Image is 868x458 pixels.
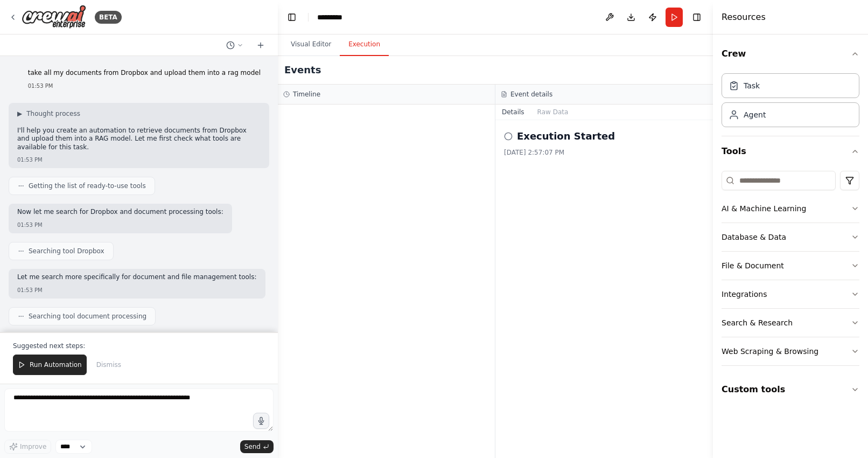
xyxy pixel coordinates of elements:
[340,33,389,56] button: Execution
[722,260,784,271] div: File & Document
[722,374,859,405] button: Custom tools
[722,136,859,166] button: Tools
[29,247,104,255] span: Searching tool Dropbox
[531,105,575,120] button: Raw Data
[722,203,806,214] div: AI & Machine Learning
[504,148,704,157] div: [DATE] 2:57:07 PM
[510,90,552,99] h3: Event details
[689,10,704,25] button: Hide right sidebar
[17,156,261,164] div: 01:53 PM
[28,69,261,78] p: take all my documents from Dropbox and upload them into a rag model
[284,10,299,25] button: Hide left sidebar
[95,11,122,24] div: BETA
[253,413,269,429] button: Click to speak your automation idea
[722,166,859,374] div: Tools
[722,280,859,308] button: Integrations
[22,5,86,29] img: Logo
[317,12,342,23] nav: breadcrumb
[722,317,793,328] div: Search & Research
[744,109,766,120] div: Agent
[13,355,87,375] button: Run Automation
[4,440,51,454] button: Improve
[282,33,340,56] button: Visual Editor
[284,63,321,78] h2: Events
[517,129,615,144] h2: Execution Started
[722,39,859,69] button: Crew
[29,182,146,190] span: Getting the list of ready-to-use tools
[17,286,257,294] div: 01:53 PM
[26,109,80,118] span: Thought process
[17,109,80,118] button: ▶Thought process
[252,39,269,52] button: Start a new chat
[722,252,859,280] button: File & Document
[244,442,261,451] span: Send
[96,360,121,369] span: Dismiss
[222,39,248,52] button: Switch to previous chat
[722,309,859,337] button: Search & Research
[17,273,257,282] p: Let me search more specifically for document and file management tools:
[722,69,859,136] div: Crew
[17,127,261,152] p: I'll help you create an automation to retrieve documents from Dropbox and upload them into a RAG ...
[744,80,760,91] div: Task
[17,109,22,118] span: ▶
[20,442,46,451] span: Improve
[722,346,818,357] div: Web Scraping & Browsing
[722,223,859,251] button: Database & Data
[722,195,859,223] button: AI & Machine Learning
[722,232,786,242] div: Database & Data
[29,312,146,321] span: Searching tool document processing
[722,337,859,365] button: Web Scraping & Browsing
[495,105,531,120] button: Details
[91,355,127,375] button: Dismiss
[13,342,265,350] p: Suggested next steps:
[722,11,766,24] h4: Resources
[28,82,261,90] div: 01:53 PM
[293,90,320,99] h3: Timeline
[722,289,767,300] div: Integrations
[17,208,223,217] p: Now let me search for Dropbox and document processing tools:
[30,360,82,369] span: Run Automation
[240,440,274,453] button: Send
[17,221,223,229] div: 01:53 PM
